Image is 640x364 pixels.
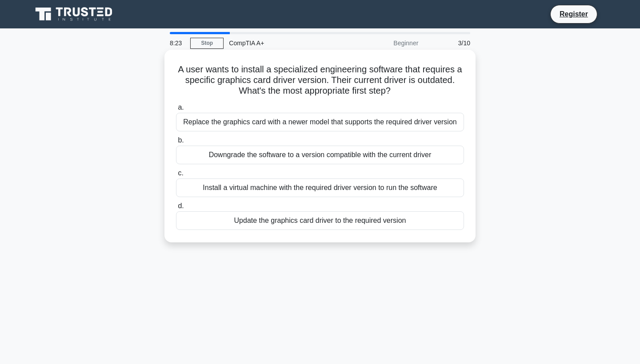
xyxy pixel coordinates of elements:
[176,211,464,230] div: Update the graphics card driver to the required version
[178,136,184,144] span: b.
[178,103,184,111] span: a.
[178,202,184,210] span: d.
[178,169,183,177] span: c.
[424,34,476,52] div: 3/10
[176,146,464,164] div: Downgrade the software to a version compatible with the current driver
[346,34,424,52] div: Beginner
[554,8,593,20] a: Register
[224,34,346,52] div: CompTIA A+
[190,38,224,49] a: Stop
[164,34,190,52] div: 8:23
[176,178,464,197] div: Install a virtual machine with the required driver version to run the software
[176,113,464,131] div: Replace the graphics card with a newer model that supports the required driver version
[175,64,465,97] h5: A user wants to install a specialized engineering software that requires a specific graphics card...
